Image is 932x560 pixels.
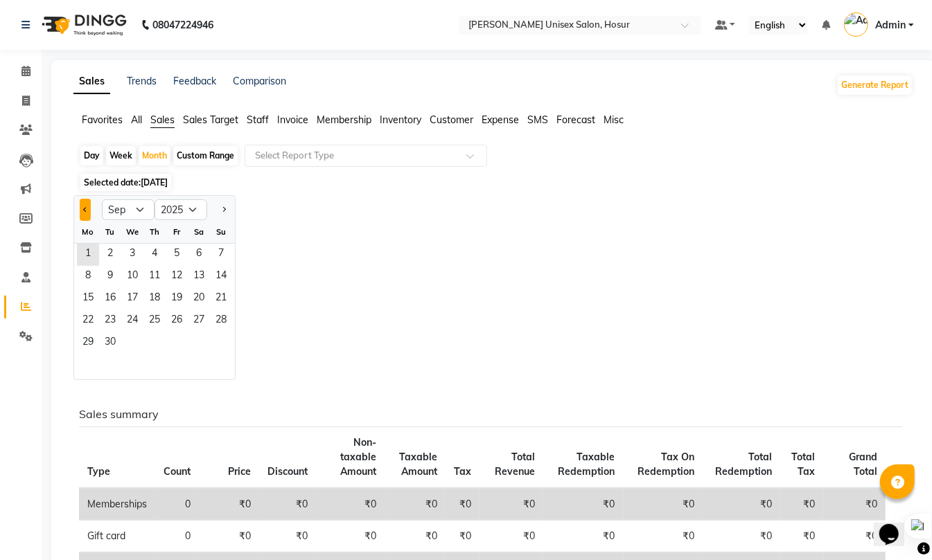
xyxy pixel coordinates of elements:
div: Custom Range [173,146,238,165]
td: ₹0 [543,488,623,521]
span: 10 [121,266,143,288]
div: Monday, September 29, 2025 [77,332,99,354]
span: Discount [267,465,308,478]
div: Monday, September 8, 2025 [77,266,99,288]
td: ₹0 [780,521,824,552]
span: Selected date: [80,174,171,191]
select: Select year [155,199,207,220]
span: Type [87,465,110,478]
select: Select month [102,199,155,220]
img: Admin [844,12,868,37]
span: Favorites [82,114,123,126]
span: Price [228,465,251,478]
div: Fr [166,221,188,243]
span: Expense [482,114,519,126]
td: ₹0 [316,521,385,552]
a: Trends [127,75,157,87]
iframe: chat widget [874,505,918,546]
div: We [121,221,143,243]
span: 3 [121,244,143,266]
td: ₹0 [480,488,543,521]
span: 8 [77,266,99,288]
td: 0 [155,488,199,521]
div: Friday, September 5, 2025 [166,244,188,266]
span: 29 [77,332,99,354]
div: Thursday, September 25, 2025 [143,310,166,332]
span: Total Tax [791,451,815,478]
div: Th [143,221,166,243]
div: Friday, September 26, 2025 [166,310,188,332]
span: [DATE] [141,177,168,188]
div: Thursday, September 18, 2025 [143,288,166,310]
span: 4 [143,244,166,266]
span: 24 [121,310,143,332]
img: logo [35,6,130,44]
span: Taxable Redemption [559,451,615,478]
span: 20 [188,288,210,310]
div: Tu [99,221,121,243]
span: 15 [77,288,99,310]
span: 5 [166,244,188,266]
span: Tax On Redemption [638,451,694,478]
div: Sunday, September 28, 2025 [210,310,232,332]
td: ₹0 [703,521,780,552]
td: 0 [155,521,199,552]
td: ₹0 [703,488,780,521]
span: 22 [77,310,99,332]
span: 7 [210,244,232,266]
div: Tuesday, September 9, 2025 [99,266,121,288]
td: ₹0 [385,521,446,552]
td: ₹0 [199,488,259,521]
td: ₹0 [199,521,259,552]
span: Total Revenue [495,451,535,478]
div: Su [210,221,232,243]
span: All [131,114,142,126]
div: Tuesday, September 30, 2025 [99,332,121,354]
div: Wednesday, September 24, 2025 [121,310,143,332]
div: Tuesday, September 2, 2025 [99,244,121,266]
div: Wednesday, September 10, 2025 [121,266,143,288]
span: 27 [188,310,210,332]
span: Count [164,465,191,478]
span: Invoice [277,114,308,126]
div: Saturday, September 6, 2025 [188,244,210,266]
span: Forecast [556,114,595,126]
span: SMS [527,114,548,126]
div: Sunday, September 7, 2025 [210,244,232,266]
span: Inventory [380,114,421,126]
span: 30 [99,332,121,354]
a: Comparison [233,75,286,87]
div: Month [139,146,170,165]
div: Saturday, September 20, 2025 [188,288,210,310]
span: 16 [99,288,121,310]
div: Friday, September 12, 2025 [166,266,188,288]
div: Week [106,146,136,165]
div: Tuesday, September 23, 2025 [99,310,121,332]
td: ₹0 [823,488,886,521]
div: Wednesday, September 17, 2025 [121,288,143,310]
td: ₹0 [385,488,446,521]
span: 1 [77,244,99,266]
span: Grand Total [849,451,877,478]
td: ₹0 [624,521,703,552]
span: Admin [875,18,906,33]
div: Tuesday, September 16, 2025 [99,288,121,310]
div: Monday, September 22, 2025 [77,310,99,332]
a: Sales [73,69,110,94]
td: ₹0 [823,521,886,552]
span: Tax [454,465,471,478]
div: Sunday, September 14, 2025 [210,266,232,288]
div: Saturday, September 27, 2025 [188,310,210,332]
div: Monday, September 1, 2025 [77,244,99,266]
td: ₹0 [543,521,623,552]
h6: Sales summary [79,408,902,421]
td: ₹0 [780,488,824,521]
td: ₹0 [259,521,316,552]
span: 2 [99,244,121,266]
div: Friday, September 19, 2025 [166,288,188,310]
span: 19 [166,288,188,310]
td: ₹0 [624,488,703,521]
div: Thursday, September 11, 2025 [143,266,166,288]
td: ₹0 [259,488,316,521]
span: 18 [143,288,166,310]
